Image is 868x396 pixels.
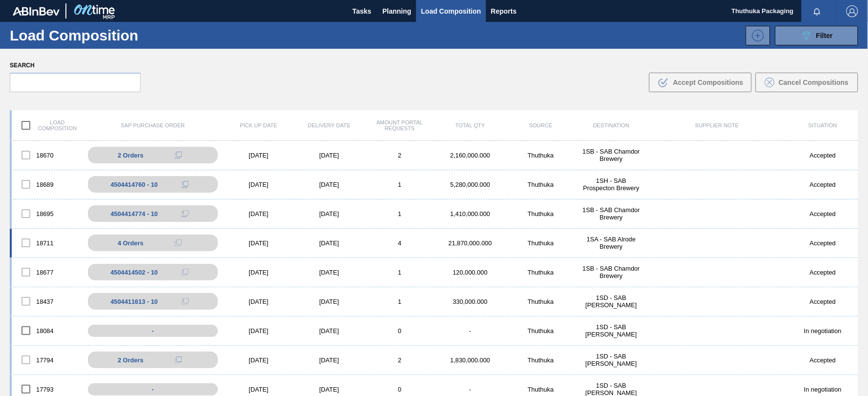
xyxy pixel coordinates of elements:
[12,203,82,224] div: 18695
[10,30,169,41] h1: Load Composition
[506,356,576,364] div: Thuthuka
[435,269,506,276] div: 120,000.000
[110,269,158,276] div: 4504414502 - 10
[13,7,60,16] img: TNhmsLtSVTkK8tSr43FrP2fwEKptu5GPRR3wAAAABJRU5ErkJggg==
[175,296,195,307] div: Copy
[756,73,858,92] button: Cancel Compositions
[118,239,144,247] span: 4 Orders
[435,298,506,305] div: 330,000.000
[802,4,833,18] button: Notifications
[576,294,646,309] div: 1SD - SAB Rosslyn Brewery
[788,356,858,364] div: Accepted
[576,265,646,279] div: 1SB - SAB Chamdor Brewery
[294,210,364,218] div: [DATE]
[294,298,364,305] div: [DATE]
[506,327,576,335] div: Thuthuka
[788,210,858,218] div: Accepted
[12,350,82,370] div: 17794
[223,239,294,247] div: [DATE]
[169,149,188,161] div: Copy
[788,122,858,128] div: Situation
[421,5,481,17] span: Load Composition
[294,386,364,393] div: [DATE]
[223,122,294,128] div: Pick up Date
[223,181,294,188] div: [DATE]
[223,298,294,305] div: [DATE]
[435,210,506,218] div: 1,410,000.000
[788,386,858,393] div: In negotiation
[788,152,858,159] div: Accepted
[294,269,364,276] div: [DATE]
[576,148,646,162] div: 1SB - SAB Chamdor Brewery
[223,327,294,335] div: [DATE]
[364,181,435,188] div: 1
[506,239,576,247] div: Thuthuka
[223,210,294,218] div: [DATE]
[175,208,195,219] div: Copy
[169,354,188,366] div: Copy
[788,298,858,305] div: Accepted
[110,181,158,188] div: 4504414760 - 10
[788,269,858,276] div: Accepted
[12,291,82,312] div: 18437
[506,152,576,159] div: Thuthuka
[788,181,858,188] div: Accepted
[741,26,770,45] div: New Load Composition
[351,5,373,17] span: Tasks
[576,236,646,250] div: 1SA - SAB Alrode Brewery
[364,327,435,335] div: 0
[576,206,646,221] div: 1SB - SAB Chamdor Brewery
[491,5,517,17] span: Reports
[435,181,506,188] div: 5,280,000.000
[175,178,195,190] div: Copy
[169,237,188,249] div: Copy
[647,122,788,128] div: Supplier Note
[816,32,833,40] span: Filter
[576,177,646,192] div: 1SH - SAB Prospecton Brewery
[118,356,144,364] span: 2 Orders
[788,239,858,247] div: Accepted
[223,152,294,159] div: [DATE]
[506,122,576,128] div: Source
[435,386,506,393] div: -
[364,152,435,159] div: 2
[673,79,743,86] span: Accept Compositions
[294,356,364,364] div: [DATE]
[110,210,158,218] div: 4504414774 - 10
[175,266,195,278] div: Copy
[435,152,506,159] div: 2,160,000.000
[223,269,294,276] div: [DATE]
[649,73,752,92] button: Accept Compositions
[576,323,646,338] div: 1SD - SAB Rosslyn Brewery
[294,327,364,335] div: [DATE]
[576,353,646,367] div: 1SD - SAB Rosslyn Brewery
[223,386,294,393] div: [DATE]
[10,59,141,73] label: Search
[294,122,364,128] div: Delivery Date
[88,325,218,337] div: -
[364,356,435,364] div: 2
[435,356,506,364] div: 1,830,000.000
[364,239,435,247] div: 4
[12,320,82,341] div: 18084
[506,181,576,188] div: Thuthuka
[12,145,82,165] div: 18670
[364,210,435,218] div: 1
[847,5,858,17] img: Logout
[118,152,144,159] span: 2 Orders
[506,298,576,305] div: Thuthuka
[12,174,82,195] div: 18689
[779,79,848,86] span: Cancel Compositions
[435,122,506,128] div: Total Qty
[506,269,576,276] div: Thuthuka
[294,181,364,188] div: [DATE]
[775,26,858,45] button: Filter
[12,262,82,282] div: 18677
[12,233,82,253] div: 18711
[382,5,411,17] span: Planning
[576,122,646,128] div: Destination
[435,327,506,335] div: -
[364,269,435,276] div: 1
[364,386,435,393] div: 0
[110,298,158,305] div: 4504411613 - 10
